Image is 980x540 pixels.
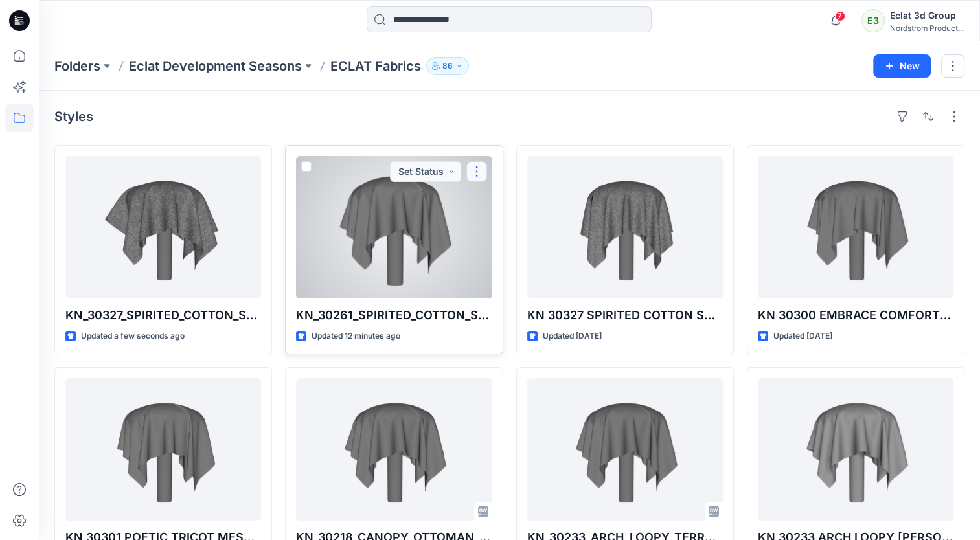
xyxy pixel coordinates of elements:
p: Updated a few seconds ago [81,330,185,343]
p: 86 [442,59,453,73]
a: KN_30233_ARCH_LOOPY_TERRY_-_SOLID_70%_Recycled_Polyester,_30%_Rayon_235gsm_KOR17492-S [527,378,723,521]
a: Eclat Development Seasons [129,57,302,75]
a: KN_30218_CANOPY_OTTOMAN_SOLID_66%_Polyester,_33%_Rayon,_1%_Spandex_410gsm_KOJ19536-C1 [296,378,492,521]
a: KN_30327_SPIRITED_COTTON_SCUBA_HEATHER_SPIRITED_COTTON_SCUBA_HEATHER_44%_Cotton,_49%_Polyester,_7... [65,156,261,298]
p: KN 30300 EMBRACE COMFORT INTERLOCK_T+OP Interlock Brush Face +Peached Back_81% Polyester 19% Span... [758,306,953,324]
div: Eclat 3d Group [890,8,964,23]
p: ECLAT Fabrics [330,57,421,75]
p: KN 30327 SPIRITED COTTON SCUBA HEATHER-44% Cotton,49% Polyester,7% Spandex-350-GKC3799H-2 [527,306,723,324]
p: Updated 12 minutes ago [312,330,400,343]
span: 7 [835,11,845,21]
p: KN_30327_SPIRITED_COTTON_SCUBA_HEATHER_SPIRITED_COTTON_SCUBA_HEATHER_44%_Cotton,_49%_Polyester,_7... [65,306,261,324]
button: New [873,54,931,78]
p: KN_30261_SPIRITED_COTTON_SCUBA_SPIRITED_COTTON_SCUBA_44%_Cotton,_49%_Polyester,_7%_Spandex_320gsm... [296,306,492,324]
p: Updated [DATE] [543,330,602,343]
a: KN 30301 POETIC TRICOT MESH_POETIC TRICOT MESH_61% Nylon, 39% Spandex_85gsm_YS-IL24816 [65,378,261,521]
a: KN_30261_SPIRITED_COTTON_SCUBA_SPIRITED_COTTON_SCUBA_44%_Cotton,_49%_Polyester,_7%_Spandex_320gsm... [296,156,492,298]
button: 86 [426,57,469,75]
a: KN 30300 EMBRACE COMFORT INTERLOCK_T+OP Interlock Brush Face +Peached Back_81% Polyester 19% Span... [758,156,953,298]
p: Updated [DATE] [773,330,832,343]
h4: Styles [54,109,93,124]
a: KN 30233 ARCH LOOPY TERRY - SOLID_70% Recycled Polyester, 30% Rayon_235gsm_KOR17492-S [758,378,953,521]
a: KN 30327 SPIRITED COTTON SCUBA HEATHER-44% Cotton,49% Polyester,7% Spandex-350-GKC3799H-2 [527,156,723,298]
div: Nordstrom Product... [890,23,964,33]
a: Folders [54,57,100,75]
div: E3 [861,9,885,32]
